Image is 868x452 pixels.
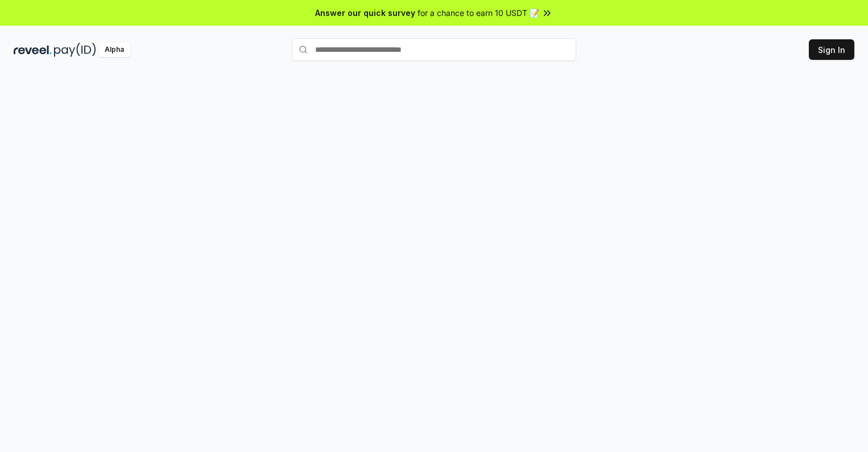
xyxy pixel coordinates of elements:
[809,39,854,60] button: Sign In
[315,7,415,19] span: Answer our quick survey
[98,43,130,57] div: Alpha
[14,43,52,57] img: reveel_dark
[418,7,539,19] span: for a chance to earn 10 USDT 📝
[54,43,96,57] img: pay_id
